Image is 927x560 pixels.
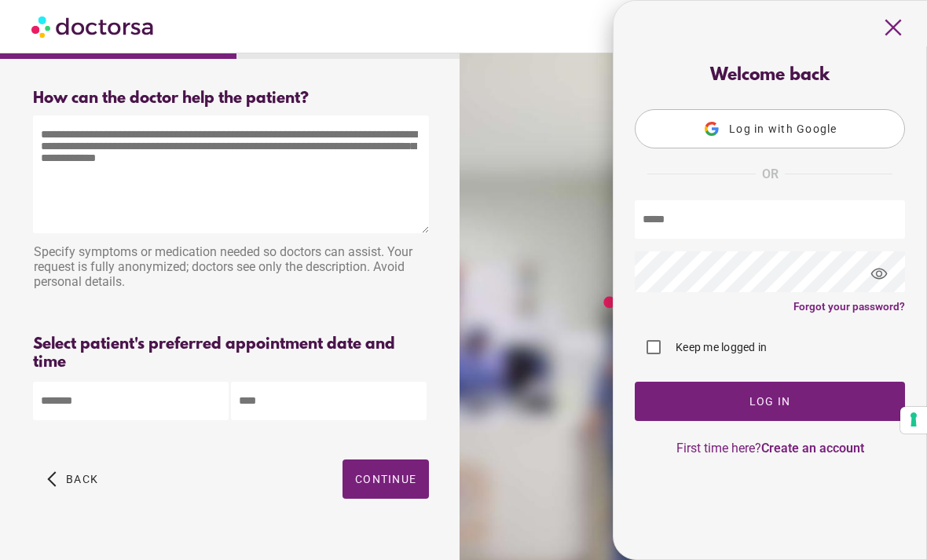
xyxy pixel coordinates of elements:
div: How can the doctor help the patient? [33,90,429,108]
div: Welcome back [635,66,905,86]
p: First time here? [635,441,905,456]
button: Log In [635,382,905,421]
span: OR [762,164,779,185]
div: Select patient's preferred appointment date and time [33,335,429,372]
span: Continue [355,473,416,485]
div: Specify symptoms or medication needed so doctors can assist. Your request is fully anonymized; do... [33,236,429,301]
button: Your consent preferences for tracking technologies [900,407,927,434]
img: Logo-Doctorsa-trans-White-partial-flat.png [599,277,784,319]
span: Log In [749,395,791,408]
span: Log in with Google [729,123,837,135]
span: close [878,13,908,42]
button: arrow_back_ios Back [41,459,104,499]
button: Log in with Google [635,109,905,148]
span: visibility [858,253,900,295]
button: Continue [343,459,429,499]
span: Back [66,473,98,485]
img: Doctorsa.com [31,9,156,44]
a: Forgot your password? [793,300,905,313]
label: Keep me logged in [672,339,767,355]
a: Create an account [761,441,864,456]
